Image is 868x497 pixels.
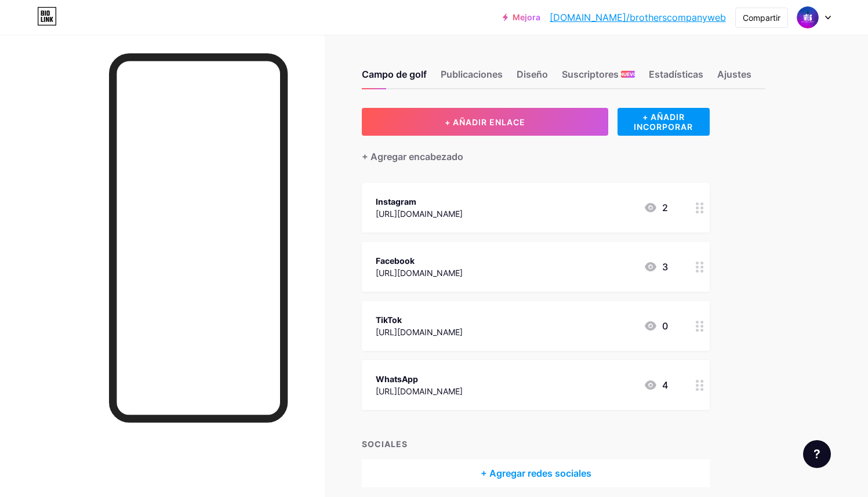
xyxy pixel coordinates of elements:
font: 0 [662,320,668,332]
font: 4 [662,379,668,391]
font: [URL][DOMAIN_NAME] [376,268,463,278]
font: TikTok [376,315,402,325]
font: Estadísticas [649,68,703,80]
font: [URL][DOMAIN_NAME] [376,386,463,396]
font: + AÑADIR INCORPORAR [634,112,693,132]
font: NUEVO [620,71,637,77]
font: Ajustes [717,68,751,80]
font: [DOMAIN_NAME]/brotherscompanyweb [550,12,726,23]
font: Suscriptores [562,68,619,80]
font: WhatsApp [376,374,418,384]
font: Compartir [743,13,780,23]
font: Instagram [376,197,416,206]
font: 2 [662,202,668,213]
font: SOCIALES [362,439,408,449]
font: 3 [662,261,668,273]
a: [DOMAIN_NAME]/brotherscompanyweb [550,10,726,24]
font: [URL][DOMAIN_NAME] [376,327,463,337]
font: [URL][DOMAIN_NAME] [376,209,463,219]
button: + AÑADIR ENLACE [362,108,608,136]
font: Mejora [513,12,540,22]
img: Fernando Cervantes [797,6,819,28]
font: + AÑADIR ENLACE [445,117,525,127]
font: + Agregar encabezado [362,151,463,162]
font: + Agregar redes sociales [481,467,591,479]
font: Facebook [376,256,415,266]
font: Publicaciones [441,68,503,80]
font: Campo de golf [362,68,427,80]
font: Diseño [517,68,548,80]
